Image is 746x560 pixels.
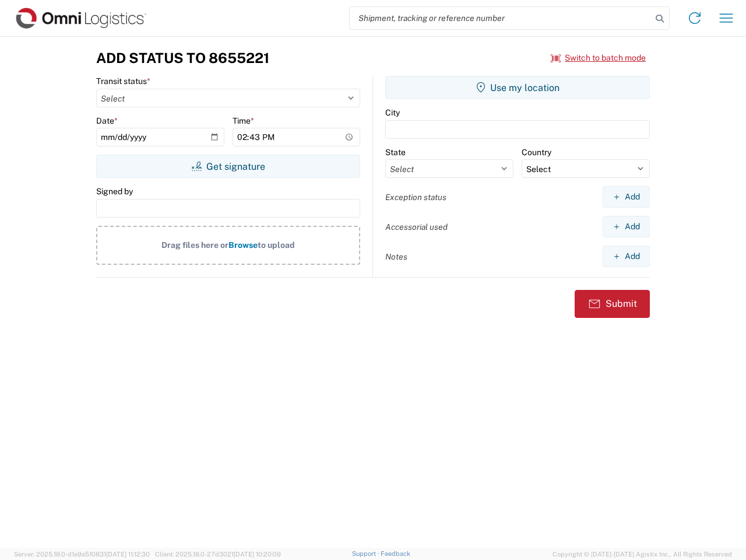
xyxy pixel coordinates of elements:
[603,246,650,267] button: Add
[385,222,448,232] label: Accessorial used
[352,550,381,557] a: Support
[258,240,295,250] span: to upload
[96,155,360,178] button: Get signature
[575,290,650,318] button: Submit
[551,48,646,68] button: Switch to batch mode
[385,147,406,157] label: State
[233,116,254,126] label: Time
[14,551,150,558] span: Server: 2025.18.0-d1e9a510831
[155,551,281,558] span: Client: 2025.18.0-27d3021
[385,192,446,202] label: Exception status
[106,551,150,558] span: [DATE] 11:12:30
[96,186,133,197] label: Signed by
[161,240,228,250] span: Drag files here or
[553,549,732,559] span: Copyright © [DATE]-[DATE] Agistix Inc., All Rights Reserved
[381,550,410,557] a: Feedback
[96,50,269,66] h3: Add Status to 8655221
[234,551,281,558] span: [DATE] 10:20:09
[350,7,652,29] input: Shipment, tracking or reference number
[228,240,258,250] span: Browse
[385,251,407,262] label: Notes
[96,76,150,86] label: Transit status
[522,147,551,157] label: Country
[385,76,650,99] button: Use my location
[603,186,650,208] button: Add
[96,116,118,126] label: Date
[603,216,650,237] button: Add
[385,107,400,118] label: City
